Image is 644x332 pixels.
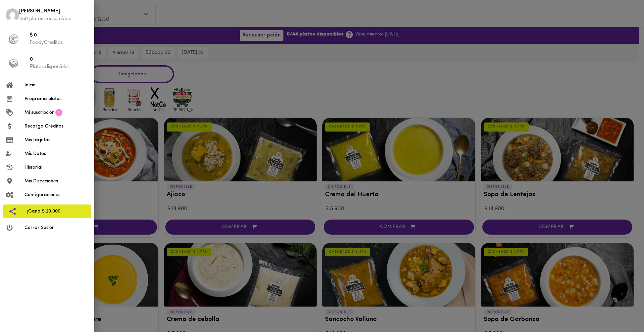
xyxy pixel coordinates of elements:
[24,178,89,185] span: Mis Direcciones
[19,15,89,22] p: 450 platos consumidos
[24,224,89,231] span: Cerrar Sesión
[30,39,89,46] p: FoodyCréditos
[24,164,89,171] span: Historial
[24,95,89,102] span: Programa platos
[24,137,89,144] span: Mis tarjetas
[30,63,89,70] p: Platos disponibles
[24,82,89,89] span: Inicio
[8,58,18,68] img: platos_menu.png
[19,8,89,15] span: [PERSON_NAME]
[30,56,89,64] span: 0
[24,109,55,116] span: Mi suscripción
[6,8,19,22] img: Lorena
[30,32,89,39] span: $ 0
[24,150,89,157] span: Mis Datos
[8,34,18,44] img: foody-creditos-black.png
[24,123,89,130] span: Recarga Créditos
[27,208,86,215] span: ¡Gana $ 20.000!
[24,191,89,198] span: Configuraciones
[605,293,637,325] iframe: Messagebird Livechat Widget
